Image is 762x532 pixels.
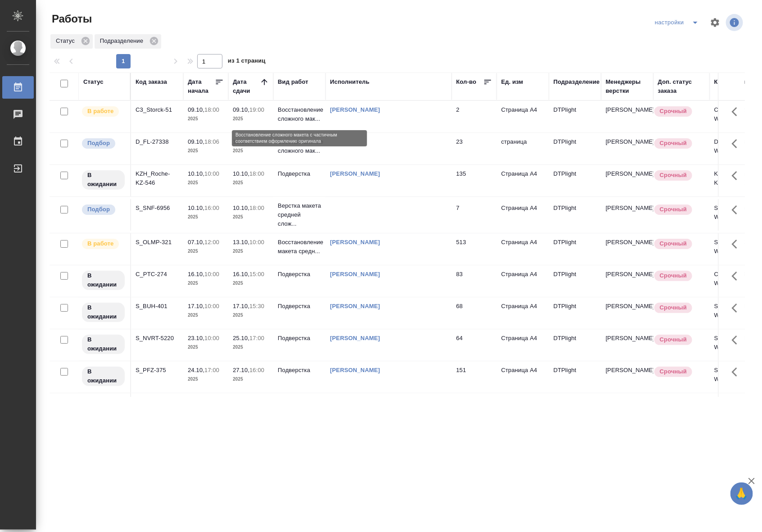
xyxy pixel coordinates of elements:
p: Подразделение [100,36,146,45]
p: 2025 [188,178,224,187]
p: В ожидании [87,271,119,289]
td: S_BUH-401-WK-008 [710,297,762,329]
td: Страница А4 [497,265,549,297]
p: 15:00 [249,271,264,277]
p: Срочный [660,139,687,148]
p: 2025 [188,114,224,123]
p: В работе [87,107,113,116]
p: [PERSON_NAME] [606,105,649,114]
a: [PERSON_NAME] [330,170,380,177]
p: 10.10, [233,170,249,177]
td: 64 [452,329,497,361]
p: 17.10, [233,303,249,309]
p: [PERSON_NAME] [606,137,649,146]
td: Страница А4 [497,329,549,361]
p: 09.10, [233,106,249,113]
td: DTPlight [549,361,601,393]
p: Срочный [660,303,687,312]
td: S_OLMP-321-WK-011 [710,233,762,265]
p: 16:00 [204,205,219,211]
div: Менеджеры верстки [606,77,649,95]
div: C_PTC-274 [136,270,179,279]
p: 16.10, [233,271,249,277]
p: 10:00 [204,303,219,309]
p: 2025 [188,146,224,155]
p: Подверстка [278,302,321,311]
p: 2025 [233,247,269,256]
p: Подверстка [278,169,321,178]
p: 10.10, [233,138,249,145]
p: 18:00 [204,106,219,113]
p: 10.10, [188,170,204,177]
p: 19:00 [249,106,264,113]
div: Код работы [714,77,749,86]
p: 18:06 [204,138,219,145]
td: DTPlight [549,297,601,329]
div: Статус [50,34,93,49]
p: Срочный [660,239,687,248]
div: split button [653,15,704,30]
div: Дата начала [188,77,215,95]
td: Страница А4 [497,361,549,393]
p: Подверстка [278,270,321,279]
button: Здесь прячутся важные кнопки [726,361,748,383]
p: 10.10, [188,205,204,211]
td: KZH_Roche-KZ-546-WK-011 [710,165,762,196]
p: Подбор [87,205,110,214]
p: 2025 [233,146,269,155]
div: S_OLMP-321 [136,238,179,247]
p: 2025 [188,375,224,384]
p: 2025 [233,279,269,288]
div: Исполнитель назначен, приступать к работе пока рано [81,270,126,291]
button: Здесь прячутся важные кнопки [726,233,748,255]
span: Настроить таблицу [704,12,726,33]
p: [PERSON_NAME] [606,334,649,343]
td: S_PFZ-375-WK-007 [710,361,762,393]
a: [PERSON_NAME] [330,367,380,373]
p: Подбор [87,139,110,148]
td: 83 [452,265,497,297]
p: 24.10, [188,367,204,373]
p: 10:00 [204,335,219,341]
p: 2025 [233,311,269,320]
div: Код заказа [136,77,167,86]
p: [PERSON_NAME] [606,366,649,375]
p: Подверстка [278,334,321,343]
button: Здесь прячутся важные кнопки [726,133,748,155]
td: 7 [452,199,497,231]
td: DTPlight [549,329,601,361]
p: 2025 [188,247,224,256]
div: Дата сдачи [233,77,260,95]
td: DTPlight [549,199,601,231]
p: 2025 [188,311,224,320]
div: S_PFZ-375 [136,366,179,375]
p: [PERSON_NAME] [606,169,649,178]
p: [PERSON_NAME] [606,204,649,213]
td: DTPlight [549,233,601,265]
a: [PERSON_NAME] [330,335,380,341]
div: KZH_Roche-KZ-546 [136,169,179,187]
p: 2025 [233,213,269,222]
td: 513 [452,233,497,265]
td: Страница А4 [497,297,549,329]
a: [PERSON_NAME] [330,239,380,246]
div: Кол-во [456,77,476,86]
p: 18:00 [249,170,264,177]
div: S_BUH-401 [136,302,179,311]
p: 10.10, [233,205,249,211]
p: 13.10, [233,239,249,246]
div: Подразделение [95,34,161,49]
a: [PERSON_NAME] [330,303,380,309]
p: Срочный [660,367,687,376]
p: 2025 [233,375,269,384]
td: S_SMNS-ZDR-54-WK-024 [710,393,762,425]
div: Исполнитель назначен, приступать к работе пока рано [81,334,126,355]
p: Восстановление сложного мак... [278,137,321,155]
span: Работы [50,12,92,26]
p: В ожидании [87,303,119,321]
p: 2025 [188,213,224,222]
p: 07.10, [188,239,204,246]
td: 135 [452,165,497,196]
p: 16.10, [188,271,204,277]
span: 🙏 [734,484,749,503]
